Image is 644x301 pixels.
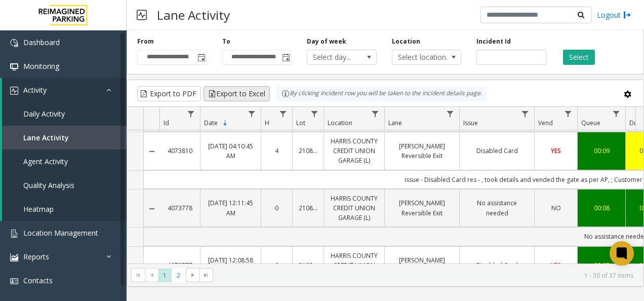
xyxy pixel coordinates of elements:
[23,133,69,142] span: Lane Activity
[152,3,235,27] h3: Lane Activity
[299,260,317,270] a: 21086900
[10,87,18,95] img: 'icon'
[551,204,561,212] span: NO
[10,277,18,285] img: 'icon'
[584,260,619,270] a: 00:07
[307,37,346,46] label: Day of week
[610,107,623,121] a: Queue Filter Menu
[10,253,18,261] img: 'icon'
[276,86,487,101] div: By clicking Incident row you will be taken to the incident details page.
[541,203,571,213] a: NO
[166,146,194,156] a: 4073810
[204,86,270,101] button: Export to Excel
[23,109,65,119] span: Daily Activity
[199,268,213,282] span: Go to the last page
[207,141,255,161] a: [DATE] 04:10:45 AM
[391,141,453,161] a: [PERSON_NAME] Reversible Exit
[584,146,619,156] a: 00:09
[144,262,159,270] a: Collapse Details
[328,119,352,127] span: Location
[265,119,269,127] span: H
[466,198,528,217] a: No assistance needed
[476,37,511,46] label: Incident Id
[581,119,600,127] span: Queue
[563,50,595,65] button: Select
[444,107,457,121] a: Lane Filter Menu
[137,37,154,46] label: From
[392,50,447,64] span: Select location...
[551,146,561,155] span: YES
[629,119,640,127] span: Dur
[23,180,74,190] span: Quality Analysis
[172,269,185,282] span: Page 2
[2,149,127,173] a: Agent Activity
[23,37,60,47] span: Dashboard
[189,271,197,279] span: Go to the next page
[330,194,378,223] a: HARRIS COUNTY CREDIT UNION GARAGE (L)
[23,204,54,214] span: Heatmap
[144,205,159,213] a: Collapse Details
[518,107,532,121] a: Issue Filter Menu
[10,230,18,238] img: 'icon'
[10,39,18,47] img: 'icon'
[204,119,218,127] span: Date
[219,271,633,280] kendo-pager-info: 1 - 30 of 37 items
[221,119,229,127] span: Sortable
[2,102,127,126] a: Daily Activity
[164,119,169,127] span: Id
[267,203,286,213] a: 0
[296,119,305,127] span: Lot
[267,146,286,156] a: 4
[330,136,378,166] a: HARRIS COUNTY CREDIT UNION GARAGE (L)
[137,3,147,27] img: pageIcon
[202,271,210,279] span: Go to the last page
[207,198,255,217] a: [DATE] 12:11:45 AM
[127,107,643,264] div: Data table
[2,197,127,221] a: Heatmap
[466,260,528,270] a: Disabled Card
[392,37,420,46] label: Location
[166,260,194,270] a: 4073777
[299,203,317,213] a: 21086900
[23,157,68,166] span: Agent Activity
[2,126,127,149] a: Lane Activity
[23,252,49,261] span: Reports
[330,251,378,280] a: HARRIS COUNTY CREDIT UNION GARAGE (L)
[388,119,402,127] span: Lane
[222,37,230,46] label: To
[2,173,127,197] a: Quality Analysis
[158,269,172,282] span: Page 1
[23,276,53,285] span: Contacts
[541,260,571,270] a: YES
[144,147,159,156] a: Collapse Details
[538,119,553,127] span: Vend
[466,146,528,156] a: Disabled Card
[391,198,453,217] a: [PERSON_NAME] Reversible Exit
[308,107,321,121] a: Lot Filter Menu
[23,61,59,71] span: Monitoring
[184,107,198,121] a: Id Filter Menu
[23,228,98,238] span: Location Management
[245,107,259,121] a: Date Filter Menu
[623,10,631,20] img: logout
[281,90,290,98] img: infoIcon.svg
[369,107,382,121] a: Location Filter Menu
[307,50,362,64] span: Select day...
[10,63,18,71] img: 'icon'
[186,268,199,282] span: Go to the next page
[2,78,127,102] a: Activity
[207,255,255,275] a: [DATE] 12:08:58 AM
[280,50,291,64] span: Toggle popup
[195,50,207,64] span: Toggle popup
[391,255,453,275] a: [PERSON_NAME] Reversible Exit
[137,86,201,101] button: Export to PDF
[276,107,290,121] a: H Filter Menu
[541,146,571,156] a: YES
[267,260,286,270] a: 0
[551,261,561,270] span: YES
[584,203,619,213] a: 00:08
[561,107,575,121] a: Vend Filter Menu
